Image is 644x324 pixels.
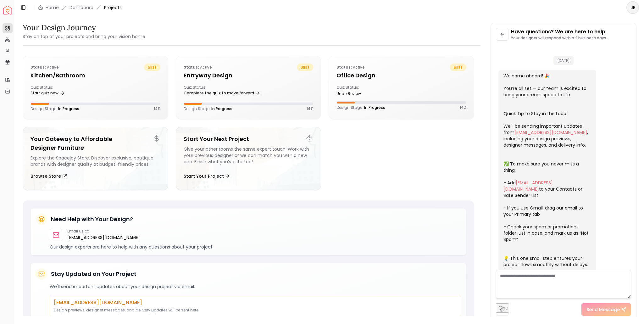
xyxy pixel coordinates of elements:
[184,64,212,71] p: active
[31,106,79,111] p: Design Stage:
[3,6,12,14] a: Spacejoy
[51,270,136,278] h5: Stay Updated on Your Project
[31,170,67,182] button: Browse Store
[460,105,466,110] p: 14 %
[450,64,466,71] span: bliss
[67,234,140,241] a: [EMAIL_ADDRESS][DOMAIN_NAME]
[58,106,79,111] span: In Progress
[553,56,574,65] span: [DATE]
[511,28,607,36] p: Have questions? We are here to help.
[511,36,607,41] p: Your designer will respond within 2 business days.
[3,6,12,14] img: Spacejoy Logo
[336,71,466,80] h5: Office design
[31,71,160,80] h5: Kitchen/Bathroom
[626,1,639,14] button: JE
[50,244,461,250] p: Our design experts are here to help with any questions about your project.
[184,89,260,98] a: Complete the quiz to move forward
[184,106,232,111] p: Design Stage:
[336,85,399,96] div: Quiz Status:
[69,4,93,11] a: Dashboard
[184,170,230,182] button: Start Your Project
[503,180,553,192] a: [EMAIL_ADDRESS][DOMAIN_NAME]
[23,33,145,40] small: Stay on top of your projects and bring your vision home
[38,4,122,11] nav: breadcrumb
[184,85,246,98] div: Quiz Status:
[51,215,133,224] h5: Need Help with Your Design?
[104,4,122,11] span: Projects
[31,155,160,167] div: Explore the Spacejoy Store. Discover exclusive, boutique brands with designer quality at budget-f...
[31,64,46,70] b: Status:
[184,135,314,143] h5: Start Your Next Project
[184,146,314,167] div: Give your other rooms the same expert touch. Work with your previous designer or we can match you...
[23,127,168,190] a: Your Gateway to Affordable Designer FurnitureExplore the Spacejoy Store. Discover exclusive, bout...
[46,4,59,11] a: Home
[50,283,461,290] p: We'll send important updates about your design project via email:
[31,85,93,98] div: Quiz Status:
[336,64,364,71] p: active
[67,229,140,234] p: Email us at
[31,135,160,152] h5: Your Gateway to Affordable Designer Furniture
[184,64,199,70] b: Status:
[23,23,145,33] h3: Your Design Journey
[307,106,313,111] p: 14 %
[184,71,314,80] h5: entryway design
[176,127,321,190] a: Start Your Next ProjectGive your other rooms the same expert touch. Work with your previous desig...
[364,105,385,110] span: In Progress
[31,64,58,71] p: active
[54,299,457,306] p: [EMAIL_ADDRESS][DOMAIN_NAME]
[297,64,313,71] span: bliss
[54,308,457,313] p: Design previews, designer messages, and delivery updates will be sent here
[627,2,638,13] span: JE
[336,105,385,110] p: Design Stage:
[154,106,160,111] p: 14 %
[336,64,352,70] b: Status:
[211,106,232,111] span: In Progress
[31,89,65,98] a: Start quiz now
[336,91,399,96] div: underReview
[514,129,587,136] a: [EMAIL_ADDRESS][DOMAIN_NAME]
[144,64,160,71] span: bliss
